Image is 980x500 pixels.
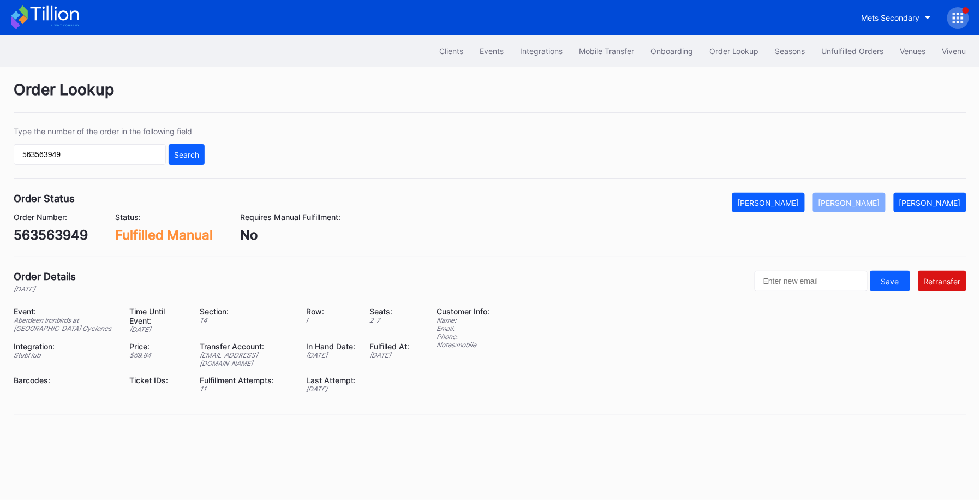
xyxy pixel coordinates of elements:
div: StubHub [14,351,116,359]
div: Fulfillment Attempts: [200,376,292,385]
div: [DATE] [14,285,76,293]
div: Integrations [520,46,563,56]
div: Price: [129,342,187,351]
button: Seasons [767,41,814,61]
div: Search [174,150,199,159]
div: Vivenu [942,46,966,56]
button: Vivenu [934,41,975,61]
button: Onboarding [642,41,701,61]
div: Last Attempt: [306,376,356,385]
div: Clients [439,46,463,56]
div: Transfer Account: [200,342,292,351]
div: Integration: [14,342,116,351]
div: 11 [200,385,292,393]
div: Order Details [14,271,76,282]
div: $ 69.84 [129,351,187,359]
div: [PERSON_NAME] [738,198,799,207]
div: Notes: mobile [437,341,489,349]
div: Mobile Transfer [579,46,634,56]
div: [EMAIL_ADDRESS][DOMAIN_NAME] [200,351,292,367]
button: Venues [892,41,934,61]
div: Unfulfilled Orders [822,46,884,56]
div: Seasons [775,46,805,56]
button: Integrations [512,41,571,61]
div: Row: [306,307,356,316]
div: Barcodes: [14,376,116,385]
div: Time Until Event: [129,307,187,325]
button: Events [471,41,512,61]
button: Clients [431,41,471,61]
div: I [306,316,356,324]
div: [DATE] [306,351,356,359]
button: Search [169,144,205,165]
div: Fulfilled Manual [115,227,213,243]
div: Fulfilled At: [369,342,409,351]
div: Onboarding [650,46,693,56]
div: Events [480,46,504,56]
div: Mets Secondary [862,13,920,22]
div: Customer Info: [437,307,489,316]
div: Status: [115,212,213,222]
div: Retransfer [924,277,961,286]
input: Enter new email [755,271,868,291]
div: [DATE] [129,325,187,334]
div: Section: [200,307,292,316]
div: Order Status [14,193,75,204]
div: Ticket IDs: [129,376,187,385]
div: Name: [437,316,489,324]
button: [PERSON_NAME] [732,193,805,212]
div: No [240,227,340,243]
div: [PERSON_NAME] [818,198,880,207]
button: Unfulfilled Orders [814,41,892,61]
button: Retransfer [918,271,966,291]
button: Mobile Transfer [571,41,642,61]
div: 14 [200,316,292,324]
div: [DATE] [306,385,356,393]
div: Seats: [369,307,409,316]
div: Aberdeen Ironbirds at [GEOGRAPHIC_DATA] Cyclones [14,316,116,332]
div: Venues [900,46,926,56]
button: Save [870,271,910,291]
div: 2 - 7 [369,316,409,324]
button: Order Lookup [701,41,767,61]
div: 563563949 [14,227,88,243]
div: Email: [437,324,489,332]
div: Order Lookup [14,80,966,113]
button: [PERSON_NAME] [813,193,886,212]
div: [DATE] [369,351,409,359]
div: Type the number of the order in the following field [14,127,205,136]
div: Phone: [437,332,489,341]
div: In Hand Date: [306,342,356,351]
div: [PERSON_NAME] [899,198,961,207]
div: Order Number: [14,212,88,222]
div: Requires Manual Fulfillment: [240,212,340,222]
button: [PERSON_NAME] [894,193,966,212]
div: Event: [14,307,116,316]
div: Save [881,277,899,286]
button: Mets Secondary [853,8,939,28]
input: GT59662 [14,144,166,165]
div: Order Lookup [709,46,759,56]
